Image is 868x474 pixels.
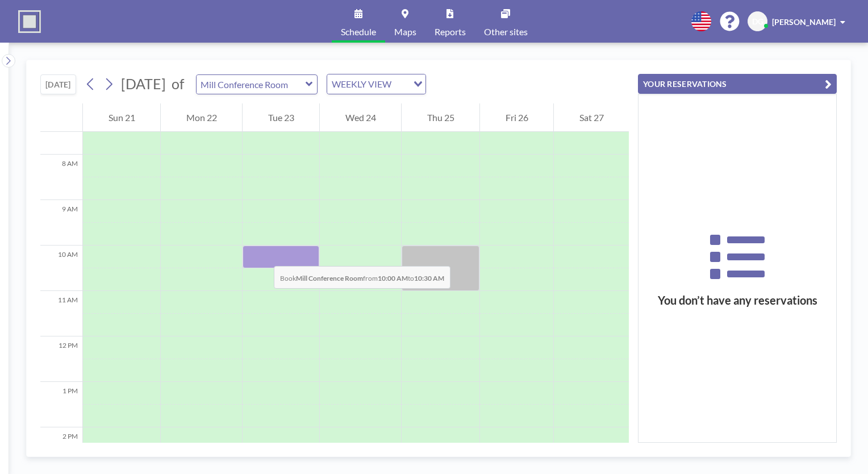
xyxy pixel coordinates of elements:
[40,246,82,291] div: 10 AM
[341,27,376,36] span: Schedule
[480,103,553,132] div: Fri 26
[121,75,166,92] span: [DATE]
[40,155,82,200] div: 8 AM
[554,103,629,132] div: Sat 27
[18,10,41,33] img: organization-logo
[40,427,82,473] div: 2 PM
[752,16,763,27] span: DG
[435,27,466,36] span: Reports
[320,103,401,132] div: Wed 24
[484,27,528,36] span: Other sites
[172,75,184,93] span: of
[402,103,479,132] div: Thu 25
[40,200,82,246] div: 9 AM
[197,75,306,94] input: Mill Conference Room
[772,17,836,27] span: [PERSON_NAME]
[327,74,425,94] div: Search for option
[296,274,363,282] b: Mill Conference Room
[414,274,444,282] b: 10:30 AM
[161,103,242,132] div: Mon 22
[40,74,76,94] button: [DATE]
[395,77,407,92] input: Search for option
[40,336,82,382] div: 12 PM
[40,291,82,336] div: 11 AM
[40,109,82,155] div: 7 AM
[638,74,837,94] button: YOUR RESERVATIONS
[243,103,319,132] div: Tue 23
[378,274,408,282] b: 10:00 AM
[329,77,394,92] span: WEEKLY VIEW
[394,27,416,36] span: Maps
[639,293,836,307] h3: You don’t have any reservations
[40,382,82,427] div: 1 PM
[83,103,160,132] div: Sun 21
[274,266,450,289] span: Book from to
